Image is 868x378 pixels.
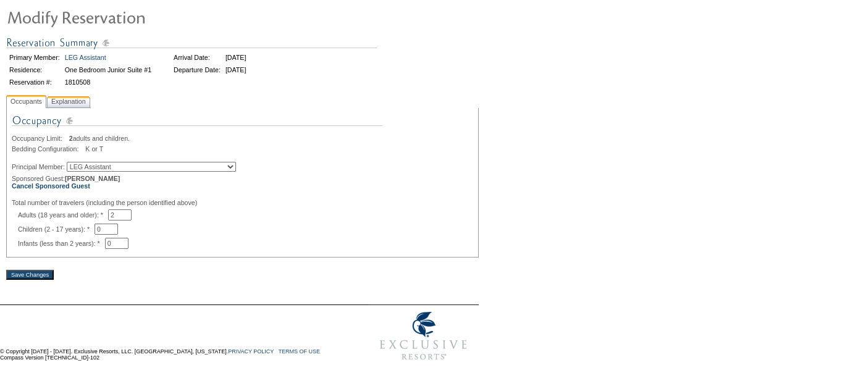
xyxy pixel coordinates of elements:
td: [DATE] [224,64,248,75]
a: LEG Assistant [65,54,106,61]
span: Occupants [8,95,44,108]
span: Principal Member: [12,163,65,170]
td: Residence: [7,64,62,75]
img: Reservation Summary [6,35,377,51]
a: Cancel Sponsored Guest [12,182,90,190]
span: Infants (less than 2 years): * [18,240,105,247]
td: One Bedroom Junior Suite #1 [63,64,153,75]
span: Explanation [49,95,88,108]
td: Arrival Date: [172,52,222,63]
td: [DATE] [224,52,248,63]
td: Primary Member: [7,52,62,63]
span: 2 [69,135,73,142]
div: adults and children. [12,135,473,142]
img: Modify Reservation [6,4,253,29]
span: [PERSON_NAME] [65,175,120,182]
td: Reservation #: [7,77,62,88]
a: PRIVACY POLICY [228,348,274,355]
span: Bedding Configuration: [12,145,83,153]
span: Children (2 - 17 years): * [18,225,95,233]
span: Occupancy Limit: [12,135,67,142]
td: Departure Date: [172,64,222,75]
td: 1810508 [63,77,153,88]
img: Occupancy [12,113,382,135]
div: Total number of travelers (including the person identified above) [12,199,473,206]
div: Sponsored Guest: [12,175,473,190]
a: TERMS OF USE [279,348,321,355]
span: Adults (18 years and older): * [18,211,108,219]
span: K or T [85,145,103,153]
input: Save Changes [6,270,54,280]
img: Exclusive Resorts [368,305,479,367]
